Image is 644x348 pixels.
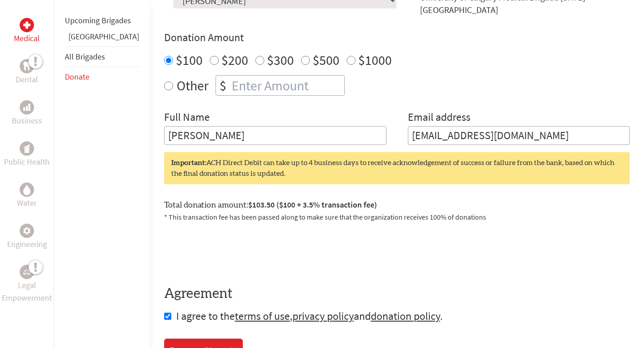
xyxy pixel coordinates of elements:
[4,156,50,168] p: Public Health
[164,152,630,184] div: ACH Direct Debit can take up to 4 business days to receive acknowledgement of success or failure ...
[17,182,37,209] a: WaterWater
[65,11,139,30] li: Upcoming Brigades
[4,141,50,168] a: Public HealthPublic Health
[164,199,377,212] label: Total donation amount:
[23,62,30,70] img: Dental
[20,59,34,73] div: Dental
[16,59,38,86] a: DentalDental
[23,144,30,153] img: Public Health
[164,30,630,45] h4: Donation Amount
[164,126,386,145] input: Enter Full Name
[248,199,377,210] span: $103.50 ($100 + 3.5% transaction fee)
[20,141,34,156] div: Public Health
[16,73,38,86] p: Dental
[12,100,42,127] a: BusinessBusiness
[23,227,30,234] img: Engineering
[235,309,290,323] a: terms of use
[176,309,443,323] span: I agree to the , and .
[20,100,34,115] div: Business
[313,51,339,68] label: $500
[65,72,89,82] a: Donate
[2,279,52,304] p: Legal Empowerment
[23,21,30,29] img: Medical
[23,184,30,195] img: Water
[12,115,42,127] p: Business
[164,233,300,268] iframe: To enrich screen reader interactions, please activate Accessibility in Grammarly extension settings
[221,51,248,68] label: $200
[65,47,139,67] li: All Brigades
[371,309,440,323] a: donation policy
[171,159,206,166] strong: Important:
[65,30,139,47] li: Panama
[176,51,203,68] label: $100
[20,265,34,279] div: Legal Empowerment
[65,51,105,62] a: All Brigades
[408,126,630,145] input: Your Email
[68,31,139,42] a: [GEOGRAPHIC_DATA]
[230,76,344,95] input: Enter Amount
[14,18,40,45] a: MedicalMedical
[164,110,210,126] label: Full Name
[216,76,230,95] div: $
[177,75,208,96] label: Other
[267,51,294,68] label: $300
[164,212,630,222] p: * This transaction fee has been passed along to make sure that the organization receives 100% of ...
[65,67,139,87] li: Donate
[20,182,34,197] div: Water
[7,238,47,250] p: Engineering
[20,18,34,32] div: Medical
[14,32,40,45] p: Medical
[2,265,52,304] a: Legal EmpowermentLegal Empowerment
[65,15,131,25] a: Upcoming Brigades
[23,104,30,111] img: Business
[358,51,392,68] label: $1000
[408,110,470,126] label: Email address
[7,224,47,250] a: EngineeringEngineering
[292,309,354,323] a: privacy policy
[17,197,37,209] p: Water
[164,286,630,302] h4: Agreement
[20,224,34,238] div: Engineering
[23,269,30,275] img: Legal Empowerment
